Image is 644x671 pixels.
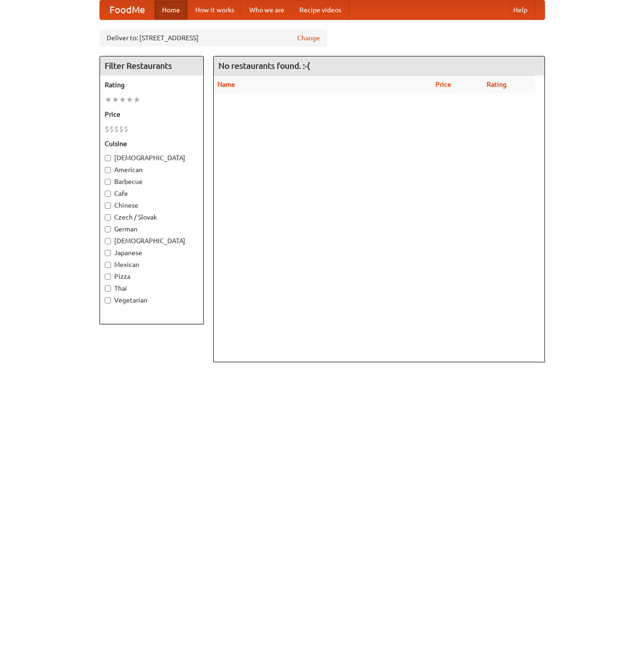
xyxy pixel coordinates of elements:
[105,250,111,256] input: Japanese
[105,260,199,269] label: Mexican
[105,139,199,148] h5: Cuisine
[105,177,199,186] label: Barbecue
[487,81,507,88] a: Rating
[119,124,124,134] li: $
[105,262,111,268] input: Mexican
[114,124,119,134] li: $
[105,297,111,303] input: Vegetarian
[105,191,111,197] input: Cafe
[119,94,126,105] li: ★
[112,94,119,105] li: ★
[292,0,349,19] a: Recipe videos
[105,80,199,90] h5: Rating
[218,61,310,70] ng-pluralize: No restaurants found. :-(
[105,285,111,292] input: Thai
[297,33,320,43] a: Change
[105,124,109,134] li: $
[126,94,133,105] li: ★
[100,29,327,46] div: Deliver to: [STREET_ADDRESS]
[105,94,112,105] li: ★
[105,226,111,232] input: German
[105,248,199,257] label: Japanese
[105,165,199,175] label: American
[105,224,199,234] label: German
[105,274,111,280] input: Pizza
[105,153,199,163] label: [DEMOGRAPHIC_DATA]
[109,124,114,134] li: $
[105,212,199,222] label: Czech / Slovak
[105,189,199,198] label: Cafe
[105,272,199,281] label: Pizza
[105,202,111,209] input: Chinese
[105,179,111,185] input: Barbecue
[105,167,111,173] input: American
[124,124,128,134] li: $
[100,56,203,75] h4: Filter Restaurants
[100,0,154,19] a: FoodMe
[105,238,111,244] input: [DEMOGRAPHIC_DATA]
[154,0,188,19] a: Home
[105,284,199,293] label: Thai
[105,214,111,221] input: Czech / Slovak
[105,155,111,161] input: [DEMOGRAPHIC_DATA]
[133,94,140,105] li: ★
[506,0,535,19] a: Help
[105,201,199,210] label: Chinese
[105,110,199,119] h5: Price
[105,295,199,305] label: Vegetarian
[188,0,242,19] a: How it works
[218,81,235,88] a: Name
[435,81,451,88] a: Price
[242,0,292,19] a: Who we are
[105,236,199,246] label: [DEMOGRAPHIC_DATA]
